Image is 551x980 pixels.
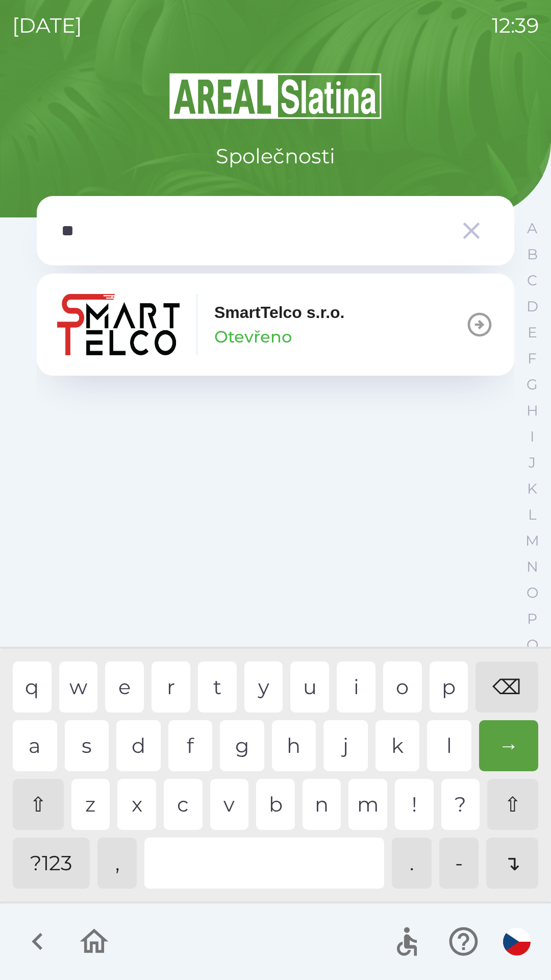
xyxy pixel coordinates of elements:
[528,506,536,524] p: L
[527,480,537,498] p: K
[37,274,514,376] button: SmartTelco s.r.o.Otevřeno
[519,293,545,320] button: D
[12,10,82,41] p: [DATE]
[525,532,539,550] p: M
[519,450,545,476] button: J
[519,528,545,554] button: M
[519,476,545,502] button: K
[528,324,537,341] p: E
[527,558,538,576] p: N
[519,580,545,606] button: O
[216,141,335,171] p: Společnosti
[519,346,545,372] button: F
[527,219,537,237] p: A
[37,71,514,120] img: Logo
[519,215,545,241] button: A
[519,398,545,424] button: H
[503,928,531,955] img: cs flag
[519,372,545,398] button: G
[527,584,538,602] p: O
[527,298,538,315] p: D
[519,606,545,632] button: P
[528,350,537,367] p: F
[492,10,539,41] p: 12:39
[529,454,536,472] p: J
[519,554,545,580] button: N
[214,300,345,325] p: SmartTelco s.r.o.
[519,632,545,658] button: Q
[519,267,545,293] button: C
[519,424,545,450] button: I
[527,636,538,654] p: Q
[527,376,538,394] p: G
[527,402,538,420] p: H
[530,428,534,446] p: I
[57,294,180,355] img: a1091e8c-df79-49dc-bd76-976ff18fd19d.png
[527,246,538,263] p: B
[519,241,545,267] button: B
[519,502,545,528] button: L
[527,610,537,628] p: P
[527,272,537,289] p: C
[214,325,292,349] p: Otevřeno
[519,320,545,346] button: E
